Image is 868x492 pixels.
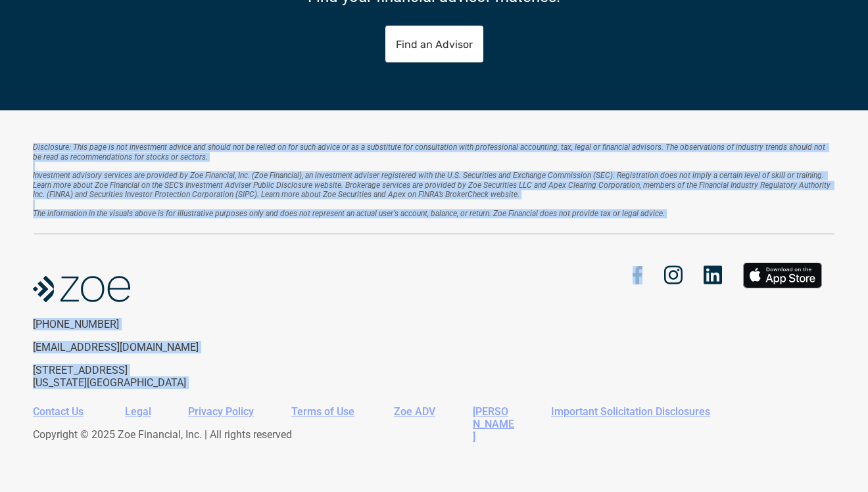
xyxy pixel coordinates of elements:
[33,209,665,218] em: The information in the visuals above is for illustrative purposes only and does not represent an ...
[385,26,483,63] a: Find an Advisor
[33,318,249,330] p: [PHONE_NUMBER]
[291,405,354,418] a: Terms of Use
[33,171,832,200] em: Investment advisory services are provided by Zoe Financial, Inc. (Zoe Financial), an investment a...
[33,143,827,162] em: Disclosure: This page is not investment advice and should not be relied on for such advice or as ...
[33,428,825,441] p: Copyright © 2025 Zoe Financial, Inc. | All rights reserved
[551,405,710,418] a: Important Solicitation Disclosures
[396,38,473,51] p: Find an Advisor
[125,405,151,418] a: Legal
[188,405,254,418] a: Privacy Policy
[394,405,435,418] a: Zoe ADV
[33,341,249,353] p: [EMAIL_ADDRESS][DOMAIN_NAME]
[33,405,84,418] a: Contact Us
[473,405,514,443] a: [PERSON_NAME]
[33,364,249,389] p: [STREET_ADDRESS] [US_STATE][GEOGRAPHIC_DATA]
